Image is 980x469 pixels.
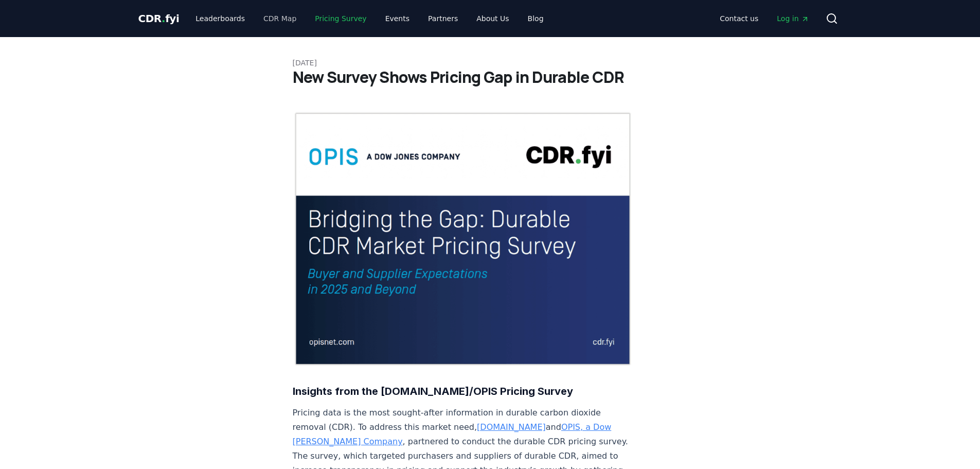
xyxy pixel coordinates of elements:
[293,68,688,86] h1: New Survey Shows Pricing Gap in Durable CDR
[711,9,767,28] a: Contact us
[420,9,466,28] a: Partners
[138,11,180,26] a: CDR.fyi
[777,13,809,24] span: Log in
[477,422,546,432] a: [DOMAIN_NAME]
[138,12,180,25] span: CDR fyi
[468,9,517,28] a: About Us
[162,12,165,25] span: .
[769,9,817,28] a: Log in
[255,9,305,28] a: CDR Map
[307,9,375,28] a: Pricing Survey
[187,9,551,28] nav: Main
[187,9,253,28] a: Leaderboards
[293,111,633,367] img: blog post image
[293,58,688,68] p: [DATE]
[377,9,418,28] a: Events
[711,9,817,28] nav: Main
[293,385,573,397] strong: Insights from the [DOMAIN_NAME]/OPIS Pricing Survey
[520,9,552,28] a: Blog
